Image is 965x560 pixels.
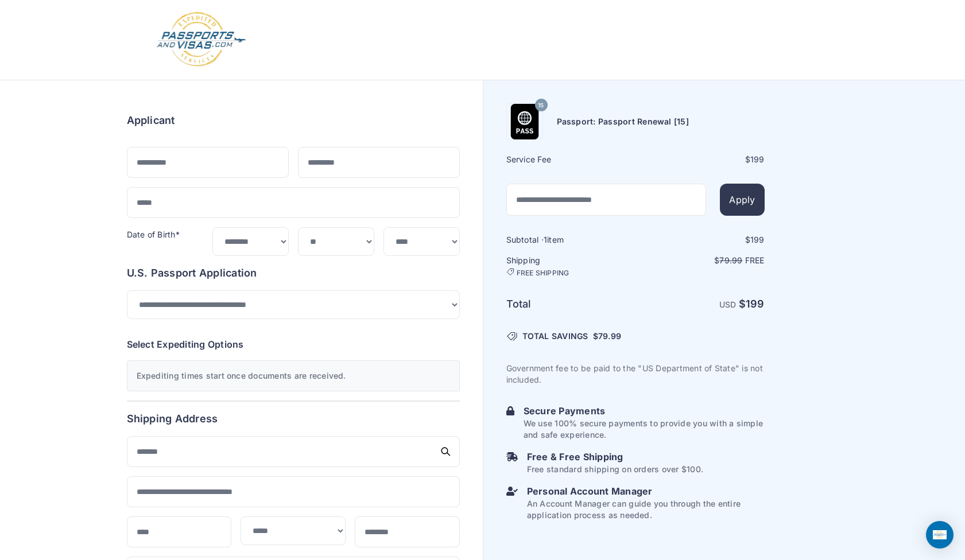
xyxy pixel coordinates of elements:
[506,296,634,312] h6: Total
[538,98,544,113] span: 15
[127,337,460,351] h6: Select Expediting Options
[750,235,765,244] span: 199
[127,230,180,239] label: Date of Birth*
[506,154,634,165] h6: Service Fee
[522,330,588,342] span: TOTAL SAVINGS
[719,255,742,265] span: 79.99
[739,298,765,310] strong: $
[127,112,175,129] h6: Applicant
[719,300,737,309] span: USD
[527,450,703,464] h6: Free & Free Shipping
[544,235,547,244] span: 1
[926,521,954,549] div: Open Intercom Messenger
[746,298,765,310] span: 199
[637,255,765,266] p: $
[127,411,460,427] h6: Shipping Address
[750,154,765,164] span: 199
[637,154,765,165] div: $
[524,404,765,418] h6: Secure Payments
[593,330,621,342] span: $
[506,255,634,278] h6: Shipping
[637,234,765,246] div: $
[517,269,569,278] span: FREE SHIPPING
[506,363,765,386] p: Government fee to be paid to the "US Department of State" is not included.
[557,116,689,127] h6: Passport: Passport Renewal [15]
[127,360,460,391] div: Expediting times start once documents are received.
[598,331,621,341] span: 79.99
[506,234,634,246] h6: Subtotal · item
[524,418,765,441] p: We use 100% secure payments to provide you with a simple and safe experience.
[745,255,765,265] span: Free
[156,11,247,68] img: Logo
[127,265,460,281] h6: U.S. Passport Application
[527,484,765,498] h6: Personal Account Manager
[527,498,765,521] p: An Account Manager can guide you through the entire application process as needed.
[507,104,542,139] img: Product Name
[527,464,703,475] p: Free standard shipping on orders over $100.
[720,184,764,216] button: Apply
